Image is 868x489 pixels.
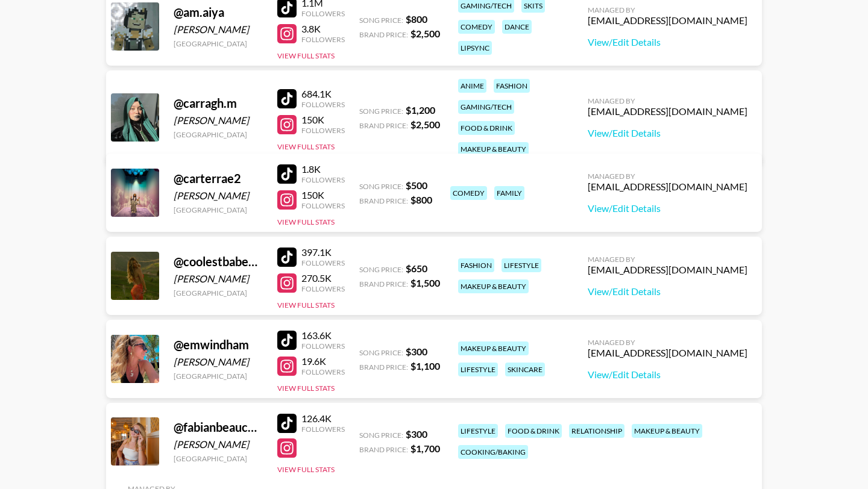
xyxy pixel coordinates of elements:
div: @ carterrae2 [174,171,263,186]
div: [EMAIL_ADDRESS][DOMAIN_NAME] [588,105,747,117]
div: 19.6K [301,355,345,367]
div: [GEOGRAPHIC_DATA] [174,372,263,381]
div: @ am.aiya [174,5,263,20]
div: [PERSON_NAME] [174,438,263,450]
div: makeup & beauty [458,341,529,355]
strong: $ 1,200 [406,104,435,116]
div: 3.8K [301,23,345,35]
div: Followers [301,9,345,18]
div: [GEOGRAPHIC_DATA] [174,205,263,214]
div: 1.8K [301,163,345,175]
div: makeup & beauty [632,424,702,438]
button: View Full Stats [277,142,335,151]
div: Managed By [588,96,747,105]
div: Followers [301,425,345,434]
button: View Full Stats [277,301,335,310]
span: Song Price: [359,182,403,191]
strong: $ 800 [410,194,432,205]
div: food & drink [458,121,515,135]
strong: $ 1,100 [410,360,440,372]
a: View/Edit Details [588,202,747,214]
div: [PERSON_NAME] [174,190,263,202]
div: 684.1K [301,88,345,100]
div: dance [502,20,532,34]
div: comedy [458,20,495,34]
div: food & drink [505,424,562,438]
div: [EMAIL_ADDRESS][DOMAIN_NAME] [588,347,747,359]
div: [GEOGRAPHIC_DATA] [174,39,263,48]
div: comedy [450,186,487,200]
div: Followers [301,284,345,293]
div: fashion [494,79,530,93]
div: @ carragh.m [174,96,263,111]
div: skincare [505,363,545,376]
div: lifestyle [502,258,541,272]
div: [GEOGRAPHIC_DATA] [174,130,263,139]
span: Brand Price: [359,445,408,454]
div: lifestyle [458,424,498,438]
div: 163.6K [301,329,345,341]
div: [PERSON_NAME] [174,23,263,36]
div: 150K [301,189,345,201]
div: makeup & beauty [458,142,529,156]
div: lipsync [458,41,492,55]
div: Followers [301,367,345,376]
div: Managed By [588,338,747,347]
div: [PERSON_NAME] [174,273,263,285]
strong: $ 1,700 [410,443,440,454]
div: [EMAIL_ADDRESS][DOMAIN_NAME] [588,264,747,276]
div: fashion [458,258,494,272]
span: Song Price: [359,265,403,274]
div: [GEOGRAPHIC_DATA] [174,288,263,297]
button: View Full Stats [277,384,335,393]
div: Followers [301,126,345,135]
strong: $ 1,500 [410,277,440,288]
div: Followers [301,35,345,44]
div: relationship [569,424,624,438]
div: 270.5K [301,272,345,284]
span: Brand Price: [359,196,408,205]
div: Followers [301,100,345,109]
strong: $ 2,500 [410,119,440,130]
div: 150K [301,114,345,126]
div: cooking/baking [458,445,528,459]
div: anime [458,79,486,93]
span: Brand Price: [359,363,408,372]
div: makeup & beauty [458,279,529,293]
span: Song Price: [359,16,403,25]
div: [EMAIL_ADDRESS][DOMAIN_NAME] [588,181,747,193]
span: Song Price: [359,107,403,116]
strong: $ 300 [406,428,427,440]
div: Managed By [588,5,747,14]
strong: $ 650 [406,263,427,274]
a: View/Edit Details [588,36,747,48]
button: View Full Stats [277,51,335,60]
strong: $ 2,500 [410,28,440,39]
strong: $ 500 [406,179,427,191]
span: Song Price: [359,348,403,357]
span: Brand Price: [359,30,408,39]
div: Managed By [588,172,747,181]
div: [PERSON_NAME] [174,356,263,368]
button: View Full Stats [277,465,335,474]
a: View/Edit Details [588,369,747,381]
span: Brand Price: [359,279,408,288]
div: 126.4K [301,413,345,425]
div: @ fabianbeaucoudrayy [174,420,263,435]
span: Brand Price: [359,121,408,130]
div: Followers [301,201,345,210]
div: @ emwindham [174,337,263,352]
div: @ coolestbabeoutthere [174,254,263,269]
a: View/Edit Details [588,285,747,297]
div: Followers [301,258,345,267]
strong: $ 800 [406,13,427,25]
div: lifestyle [458,363,498,376]
a: View/Edit Details [588,127,747,139]
div: Followers [301,175,345,184]
div: [EMAIL_ADDRESS][DOMAIN_NAME] [588,14,747,26]
div: gaming/tech [458,100,514,114]
div: [PERSON_NAME] [174,114,263,126]
button: View Full Stats [277,217,335,226]
strong: $ 300 [406,346,427,357]
div: Followers [301,341,345,350]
